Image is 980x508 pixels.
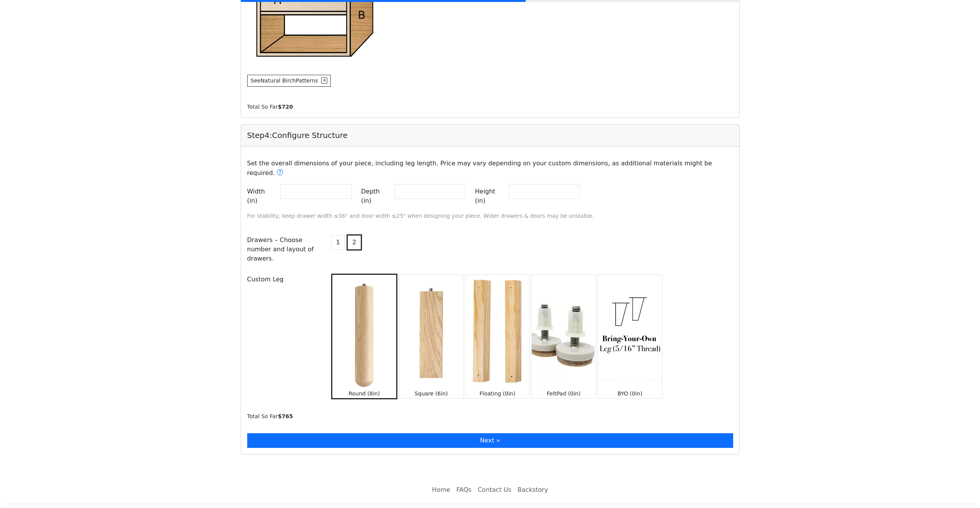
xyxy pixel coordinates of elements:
button: 2 [347,234,362,251]
button: 1 [331,235,345,250]
a: Contact Us [474,482,514,498]
a: Home [429,482,453,498]
button: Does a smaller size cost less? [276,168,283,178]
img: FeltPad (0in) [532,275,596,389]
label: Width (in) [247,184,277,208]
label: Depth (in) [361,184,391,208]
button: Round (8in) [331,274,397,399]
b: $ 720 [278,104,293,110]
button: Next » [247,433,733,448]
small: Total So Far [247,104,293,110]
p: Set the overall dimensions of your piece, including leg length. Price may vary depending on your ... [243,159,738,178]
b: $ 765 [278,413,293,419]
button: Square (6in) [399,274,464,398]
small: Total So Far [247,413,293,419]
button: SeeNatural BirchPatterns [247,75,331,87]
div: Drawers – Choose number and layout of drawers. [243,233,325,266]
img: BYO (0in) [598,275,662,389]
div: Custom Leg [243,272,325,399]
button: BYO (0in) [598,274,662,398]
small: Floating (0in) [479,390,515,397]
small: BYO (0in) [617,390,642,397]
small: Round (8in) [348,390,380,397]
a: Backstory [514,482,551,498]
small: FeltPad (0in) [547,390,581,397]
a: FAQs [453,482,474,498]
small: For stability, keep drawer width ≤36" and door width ≤25" when designing your piece. Wider drawer... [247,213,594,219]
img: Square (6in) [399,275,463,389]
button: Floating (0in) [465,274,530,398]
img: Floating (0in) [466,275,529,389]
button: FeltPad (0in) [531,274,596,398]
img: Round (8in) [332,275,396,389]
label: Height (in) [475,184,505,208]
h5: Step 4 : Configure Structure [247,131,733,140]
small: Square (6in) [415,390,448,397]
